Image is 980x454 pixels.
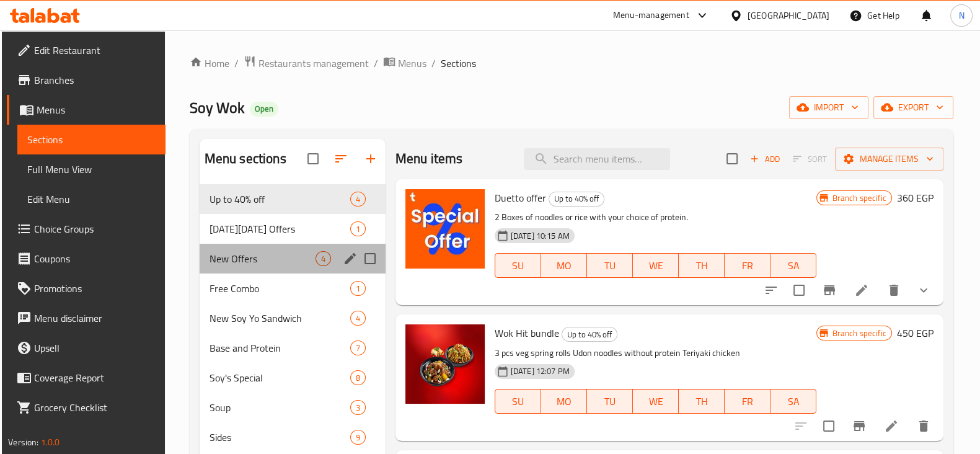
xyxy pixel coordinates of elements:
[210,251,316,266] span: New Offers
[633,389,679,414] button: WE
[775,393,811,411] span: SA
[190,56,229,71] a: Home
[34,370,156,385] span: Coverage Report
[897,324,934,342] h6: 450 EGP
[27,162,156,177] span: Full Menu View
[350,311,366,326] div: items
[210,221,350,236] div: Black Friday Offers
[316,253,330,265] span: 4
[210,370,350,385] span: Soy's Special
[730,257,766,275] span: FR
[827,192,891,204] span: Branch specific
[7,35,166,65] a: Edit Restaurant
[909,275,938,305] button: show more
[210,311,350,326] div: New Soy Yo Sandwich
[916,283,931,298] svg: Show Choices
[592,393,628,411] span: TU
[884,419,899,434] a: Edit menu item
[350,281,366,296] div: items
[500,257,536,275] span: SU
[587,253,633,278] button: TU
[17,184,166,214] a: Edit Menu
[638,393,674,411] span: WE
[190,55,953,71] nav: breadcrumb
[190,94,245,122] span: Soy Wok
[7,244,166,274] a: Coupons
[441,56,476,71] span: Sections
[17,125,166,154] a: Sections
[34,340,156,355] span: Upsell
[200,393,386,422] div: Soup3
[351,194,365,205] span: 4
[748,152,782,166] span: Add
[34,43,156,58] span: Edit Restaurant
[541,253,587,278] button: MO
[300,146,326,172] span: Select all sections
[350,430,366,445] div: items
[844,411,874,441] button: Branch-specific-item
[495,324,559,342] span: Wok Hit bundle
[350,221,366,236] div: items
[41,434,60,450] span: 1.0.0
[250,102,278,117] div: Open
[592,257,628,275] span: TU
[8,434,38,450] span: Version:
[405,324,485,404] img: Wok Hit bundle
[845,151,934,167] span: Manage items
[549,192,604,206] span: Up to 40% off
[210,281,350,296] span: Free Combo
[638,257,674,275] span: WE
[827,327,891,339] span: Branch specific
[205,149,286,168] h2: Menu sections
[395,149,463,168] h2: Menu items
[17,154,166,184] a: Full Menu View
[7,393,166,422] a: Grocery Checklist
[770,253,816,278] button: SA
[200,363,386,393] div: Soy's Special8
[495,345,817,361] p: 3 pcs veg spring rolls Udon noodles without protein Teriyaki chicken
[351,342,365,354] span: 7
[786,277,812,303] span: Select to update
[7,95,166,125] a: Menus
[506,230,575,242] span: [DATE] 10:15 AM
[7,214,166,244] a: Choice Groups
[7,363,166,393] a: Coverage Report
[34,311,156,326] span: Menu disclaimer
[350,370,366,385] div: items
[814,275,844,305] button: Branch-specific-item
[799,100,859,115] span: import
[835,148,943,171] button: Manage items
[200,303,386,333] div: New Soy Yo Sandwich4
[34,221,156,236] span: Choice Groups
[351,313,365,324] span: 4
[200,244,386,274] div: New Offers4edit
[549,192,604,207] div: Up to 40% off
[351,402,365,414] span: 3
[546,393,582,411] span: MO
[210,192,350,207] span: Up to 40% off
[37,102,156,117] span: Menus
[745,149,785,169] span: Add item
[725,389,770,414] button: FR
[244,55,369,71] a: Restaurants management
[374,56,378,71] li: /
[250,104,278,114] span: Open
[34,73,156,87] span: Branches
[383,55,426,71] a: Menus
[431,56,436,71] li: /
[210,430,350,445] span: Sides
[562,327,617,342] div: Up to 40% off
[27,192,156,207] span: Edit Menu
[200,184,386,214] div: Up to 40% off4
[316,251,331,266] div: items
[356,144,386,174] button: Add section
[500,393,536,411] span: SU
[351,283,365,295] span: 1
[730,393,766,411] span: FR
[326,144,356,174] span: Sort sections
[756,275,786,305] button: sort-choices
